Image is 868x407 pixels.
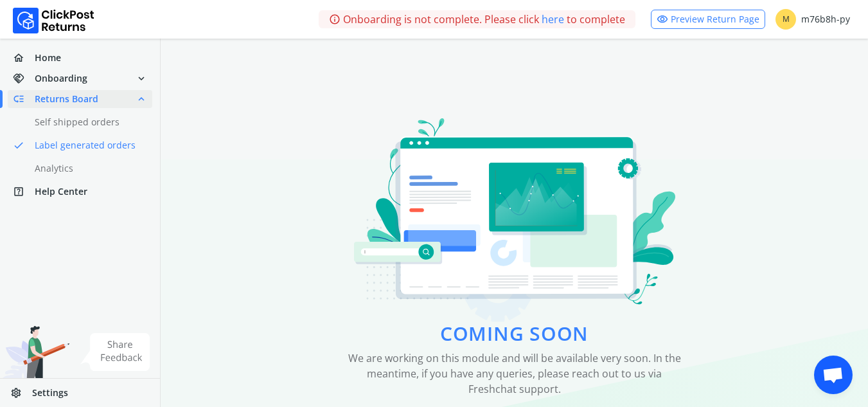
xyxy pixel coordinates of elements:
[8,113,168,131] a: Self shipped orders
[657,10,668,28] span: visibility
[814,356,853,394] div: Open chat
[13,69,35,87] span: handshake
[13,90,35,108] span: low_priority
[13,8,94,33] img: Logo
[651,10,765,29] a: visibilityPreview Return Page
[329,10,341,28] span: info
[542,12,564,27] a: here
[440,322,589,345] p: coming soon
[35,51,61,64] span: Home
[10,384,32,402] span: settings
[342,350,686,397] p: We are working on this module and will be available very soon. In the meantime, if you have any q...
[13,136,24,154] span: done
[80,333,150,371] img: share feedback
[13,49,35,67] span: home
[8,136,168,154] a: doneLabel generated orders
[13,183,35,201] span: help_center
[8,49,152,67] a: homeHome
[319,10,635,28] div: Onboarding is not complete. Please click to complete
[136,69,147,87] span: expand_more
[8,183,152,201] a: help_centerHelp Center
[32,386,68,399] span: Settings
[775,9,796,30] span: M
[35,72,87,85] span: Onboarding
[354,118,675,322] img: coming_soon
[8,159,168,177] a: Analytics
[35,185,87,198] span: Help Center
[136,90,147,108] span: expand_less
[35,93,98,105] span: Returns Board
[775,9,850,30] div: m76b8h-py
